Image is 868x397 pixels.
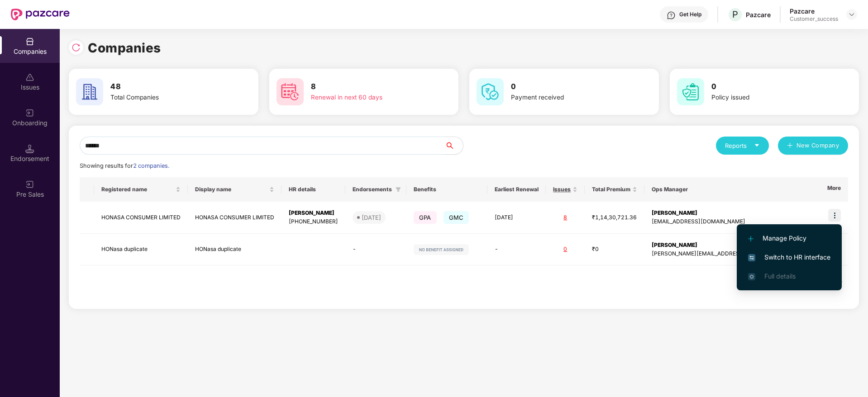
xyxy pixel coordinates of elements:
span: filter [394,184,403,195]
img: svg+xml;base64,PHN2ZyB3aWR0aD0iMTQuNSIgaGVpZ2h0PSIxNC41IiB2aWV3Qm94PSIwIDAgMTYgMTYiIGZpbGw9Im5vbm... [25,144,34,153]
img: svg+xml;base64,PHN2ZyB3aWR0aD0iMjAiIGhlaWdodD0iMjAiIHZpZXdCb3g9IjAgMCAyMCAyMCIgZmlsbD0ibm9uZSIgeG... [25,180,34,189]
span: Showing results for [80,162,169,169]
img: svg+xml;base64,PHN2ZyBpZD0iSXNzdWVzX2Rpc2FibGVkIiB4bWxucz0iaHR0cDovL3d3dy53My5vcmcvMjAwMC9zdmciIH... [25,73,34,82]
button: search [444,137,463,155]
div: [PERSON_NAME] [652,241,835,250]
div: Total Companies [110,93,224,103]
div: [PERSON_NAME] [652,209,835,217]
td: - [345,234,406,266]
div: Renewal in next 60 days [311,93,425,103]
span: Display name [195,186,267,193]
td: HONASA CONSUMER LIMITED [188,202,281,234]
img: svg+xml;base64,PHN2ZyB4bWxucz0iaHR0cDovL3d3dy53My5vcmcvMjAwMC9zdmciIHdpZHRoPSIxMjIiIGhlaWdodD0iMj... [414,244,469,255]
img: svg+xml;base64,PHN2ZyB4bWxucz0iaHR0cDovL3d3dy53My5vcmcvMjAwMC9zdmciIHdpZHRoPSI2MCIgaGVpZ2h0PSI2MC... [477,78,504,105]
span: Endorsements [353,186,392,193]
th: HR details [281,177,345,202]
th: More [820,177,848,202]
img: svg+xml;base64,PHN2ZyBpZD0iRHJvcGRvd24tMzJ4MzIiIHhtbG5zPSJodHRwOi8vd3d3LnczLm9yZy8yMDAwL3N2ZyIgd2... [848,11,855,18]
div: [PERSON_NAME][EMAIL_ADDRESS][PERSON_NAME][DOMAIN_NAME] [652,250,835,258]
h3: 0 [511,81,625,93]
div: Pazcare [746,10,771,19]
div: 0 [553,245,577,254]
h3: 48 [110,81,224,93]
th: Total Premium [585,177,644,202]
div: [PERSON_NAME] [289,209,338,217]
th: Earliest Renewal [487,177,546,202]
span: plus [787,142,793,150]
img: svg+xml;base64,PHN2ZyBpZD0iQ29tcGFuaWVzIiB4bWxucz0iaHR0cDovL3d3dy53My5vcmcvMjAwMC9zdmciIHdpZHRoPS... [25,37,34,46]
h1: Companies [88,38,161,58]
div: 8 [553,213,577,222]
img: svg+xml;base64,PHN2ZyB4bWxucz0iaHR0cDovL3d3dy53My5vcmcvMjAwMC9zdmciIHdpZHRoPSIxNiIgaGVpZ2h0PSIxNi... [748,254,755,261]
span: GPA [414,211,437,224]
th: Issues [546,177,585,202]
div: Reports [725,141,760,150]
td: [DATE] [487,202,546,234]
span: Ops Manager [652,186,828,193]
div: [DATE] [362,213,381,222]
div: Policy issued [711,93,825,103]
img: icon [828,209,841,222]
span: Total Premium [592,186,630,193]
th: Benefits [406,177,487,202]
td: HONasa duplicate [94,234,188,266]
img: svg+xml;base64,PHN2ZyB4bWxucz0iaHR0cDovL3d3dy53My5vcmcvMjAwMC9zdmciIHdpZHRoPSI2MCIgaGVpZ2h0PSI2MC... [277,78,304,105]
div: Get Help [679,11,701,18]
img: svg+xml;base64,PHN2ZyB4bWxucz0iaHR0cDovL3d3dy53My5vcmcvMjAwMC9zdmciIHdpZHRoPSI2MCIgaGVpZ2h0PSI2MC... [76,78,103,105]
div: ₹0 [592,245,637,254]
span: Issues [553,186,571,193]
button: plusNew Company [778,137,848,155]
img: svg+xml;base64,PHN2ZyB3aWR0aD0iMjAiIGhlaWdodD0iMjAiIHZpZXdCb3g9IjAgMCAyMCAyMCIgZmlsbD0ibm9uZSIgeG... [25,109,34,118]
div: [EMAIL_ADDRESS][DOMAIN_NAME] [652,217,835,226]
span: Manage Policy [748,233,830,243]
img: svg+xml;base64,PHN2ZyB4bWxucz0iaHR0cDovL3d3dy53My5vcmcvMjAwMC9zdmciIHdpZHRoPSIxNi4zNjMiIGhlaWdodD... [748,273,755,280]
td: - [487,234,546,266]
span: search [444,142,463,149]
div: Customer_success [790,15,838,23]
h3: 0 [711,81,825,93]
span: filter [396,187,401,192]
span: GMC [444,211,469,224]
span: P [732,9,738,20]
th: Display name [188,177,281,202]
img: svg+xml;base64,PHN2ZyBpZD0iUmVsb2FkLTMyeDMyIiB4bWxucz0iaHR0cDovL3d3dy53My5vcmcvMjAwMC9zdmciIHdpZH... [72,43,81,52]
span: New Company [796,141,839,150]
img: svg+xml;base64,PHN2ZyBpZD0iSGVscC0zMngzMiIgeG1sbnM9Imh0dHA6Ly93d3cudzMub3JnLzIwMDAvc3ZnIiB3aWR0aD... [667,11,676,20]
div: Payment received [511,93,625,103]
span: Switch to HR interface [748,252,830,262]
td: HONASA CONSUMER LIMITED [94,202,188,234]
img: svg+xml;base64,PHN2ZyB4bWxucz0iaHR0cDovL3d3dy53My5vcmcvMjAwMC9zdmciIHdpZHRoPSIxMi4yMDEiIGhlaWdodD... [748,236,754,241]
span: caret-down [754,142,760,148]
span: Registered name [101,186,174,193]
th: Registered name [94,177,188,202]
div: Pazcare [790,7,838,15]
td: HONasa duplicate [188,234,281,266]
img: svg+xml;base64,PHN2ZyB4bWxucz0iaHR0cDovL3d3dy53My5vcmcvMjAwMC9zdmciIHdpZHRoPSI2MCIgaGVpZ2h0PSI2MC... [677,78,704,105]
span: 2 companies. [133,162,169,169]
div: ₹1,14,30,721.36 [592,213,637,222]
div: [PHONE_NUMBER] [289,217,338,226]
h3: 8 [311,81,425,93]
span: Full details [764,272,796,280]
img: New Pazcare Logo [11,9,70,20]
